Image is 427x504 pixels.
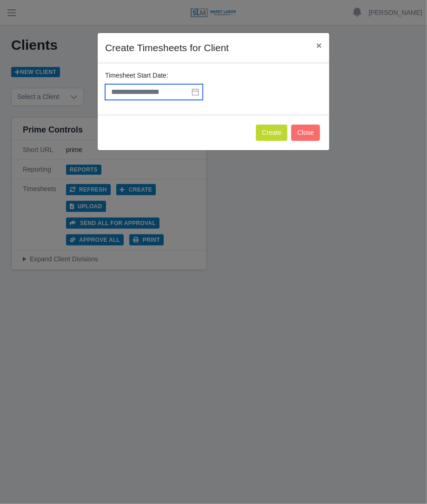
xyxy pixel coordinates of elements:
label: Timesheet Start Date: [105,71,168,80]
button: Close [291,125,320,141]
button: Create [256,125,287,141]
h4: Create Timesheets for Client [105,40,229,55]
span: × [316,40,322,51]
button: Close [309,33,329,58]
